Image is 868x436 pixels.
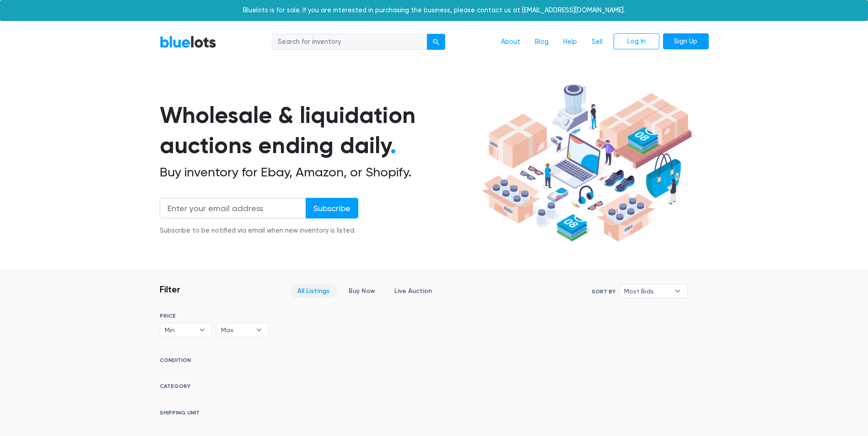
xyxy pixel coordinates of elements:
[160,165,478,180] h2: Buy inventory for Ebay, Amazon, or Shopify.
[556,33,584,51] a: Help
[160,313,269,319] h6: PRICE
[193,323,212,337] b: ▾
[624,284,670,298] span: Most Bids
[390,132,396,159] span: .
[494,33,528,51] a: About
[160,35,216,48] a: BlueLots
[160,409,269,420] h6: SHIPPING UNIT
[387,284,440,298] a: Live Auction
[160,100,478,161] h1: Wholesale & liquidation auctions ending daily
[160,284,180,295] h3: Filter
[614,33,659,50] a: Log In
[160,357,269,367] h6: CONDITION
[668,284,687,298] b: ▾
[221,323,251,337] span: Max
[160,383,269,393] h6: CATEGORY
[249,323,269,337] b: ▾
[592,287,615,296] label: Sort By
[272,34,427,50] input: Search for inventory
[584,33,610,51] a: Sell
[306,198,358,218] input: Subscribe
[478,80,695,246] img: hero-ee84e7d0318cb26816c560f6b4441b76977f77a177738b4e94f68c95b2b83dbb.png
[341,284,383,298] a: Buy Now
[165,323,195,337] span: Min
[663,33,709,50] a: Sign Up
[160,198,306,218] input: Enter your email address
[290,284,337,298] a: All Listings
[528,33,556,51] a: Blog
[160,226,358,236] div: Subscribe to be notified via email when new inventory is listed.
